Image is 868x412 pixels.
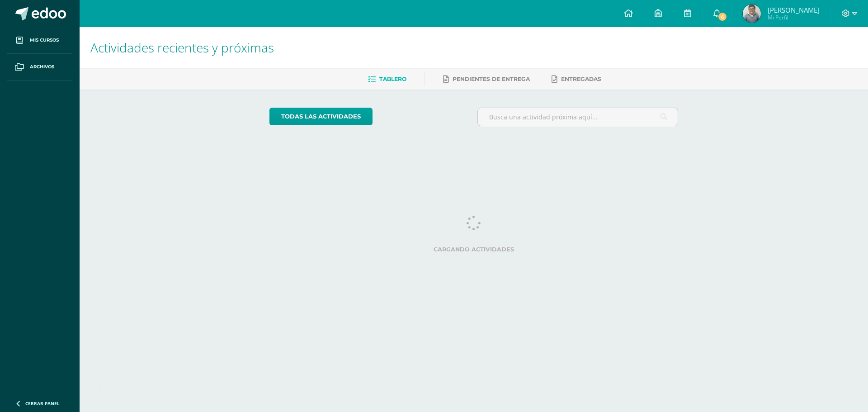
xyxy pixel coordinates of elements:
[443,72,530,86] a: Pendientes de entrega
[552,72,601,86] a: Entregadas
[768,14,820,21] span: Mi Perfil
[30,63,54,71] span: Archivos
[717,12,727,22] span: 6
[379,76,406,82] span: Tablero
[743,5,761,23] img: 3ba3423faefa342bc2c5b8ea565e626e.png
[478,108,678,126] input: Busca una actividad próxima aquí...
[453,76,530,82] span: Pendientes de entrega
[7,27,72,54] a: Mis cursos
[90,39,274,56] span: Actividades recientes y próximas
[30,37,59,44] span: Mis cursos
[561,76,601,82] span: Entregadas
[368,72,406,86] a: Tablero
[7,54,72,81] a: Archivos
[768,5,820,14] span: [PERSON_NAME]
[269,246,679,253] label: Cargando actividades
[269,108,373,125] a: todas las Actividades
[25,400,60,407] span: Cerrar panel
